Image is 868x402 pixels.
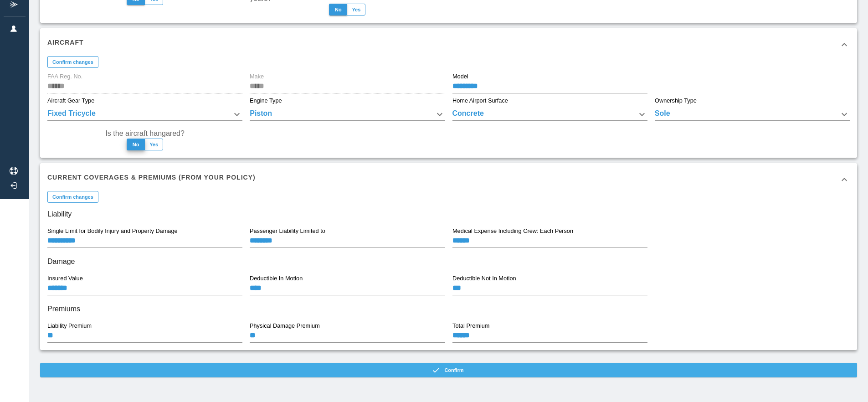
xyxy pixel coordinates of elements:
label: Is the aircraft hangared? [105,128,184,139]
label: FAA Reg. No. [47,72,82,81]
h6: Damage [47,255,850,268]
h6: Aircraft [47,37,84,47]
label: Model [452,72,468,81]
label: Passenger Liability Limited to [250,227,325,235]
label: Ownership Type [655,97,697,105]
label: Deductible Not In Motion [452,274,516,283]
div: Piston [250,108,445,121]
label: Total Premium [452,322,489,330]
button: Confirm changes [47,56,98,68]
button: Yes [144,139,163,150]
label: Make [250,72,264,81]
label: Medical Expense Including Crew: Each Person [452,227,573,235]
label: Deductible In Motion [250,274,303,283]
h6: Premiums [47,303,850,315]
h6: Current Coverages & Premiums (from your policy) [47,172,256,182]
label: Aircraft Gear Type [47,97,94,105]
div: Sole [655,108,850,121]
label: Engine Type [250,97,282,105]
button: Confirm changes [47,191,98,203]
button: Confirm [40,363,857,377]
button: No [127,139,145,150]
div: Aircraft [40,28,857,61]
label: Home Airport Surface [452,97,508,105]
h6: Liability [47,208,850,221]
button: Yes [347,4,365,15]
button: No [329,4,347,15]
label: Single Limit for Bodily Injury and Property Damage [47,227,178,235]
label: Insured Value [47,274,83,283]
label: Liability Premium [47,322,92,330]
label: Physical Damage Premium [250,322,320,330]
div: Concrete [452,108,647,121]
div: Fixed Tricycle [47,108,242,121]
div: Current Coverages & Premiums (from your policy) [40,163,857,196]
